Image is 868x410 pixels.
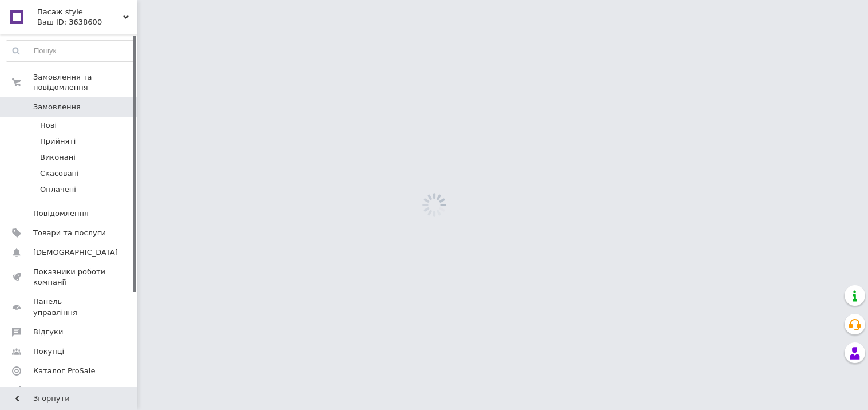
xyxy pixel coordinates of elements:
[33,102,81,112] span: Замовлення
[33,267,106,287] span: Показники роботи компанії
[33,385,73,396] span: Аналітика
[33,366,95,376] span: Каталог ProSale
[40,168,79,179] span: Скасовані
[40,184,76,195] span: Оплачені
[33,346,64,357] span: Покупці
[33,327,63,337] span: Відгуки
[37,17,137,27] div: Ваш ID: 3638600
[40,136,76,147] span: Прийняті
[33,208,89,219] span: Повідомлення
[6,41,134,61] input: Пошук
[37,7,123,17] span: Пасаж style
[33,228,106,238] span: Товари та послуги
[40,120,57,131] span: Нові
[33,297,106,317] span: Панель управління
[40,152,76,163] span: Виконані
[33,72,137,93] span: Замовлення та повідомлення
[33,247,118,258] span: [DEMOGRAPHIC_DATA]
